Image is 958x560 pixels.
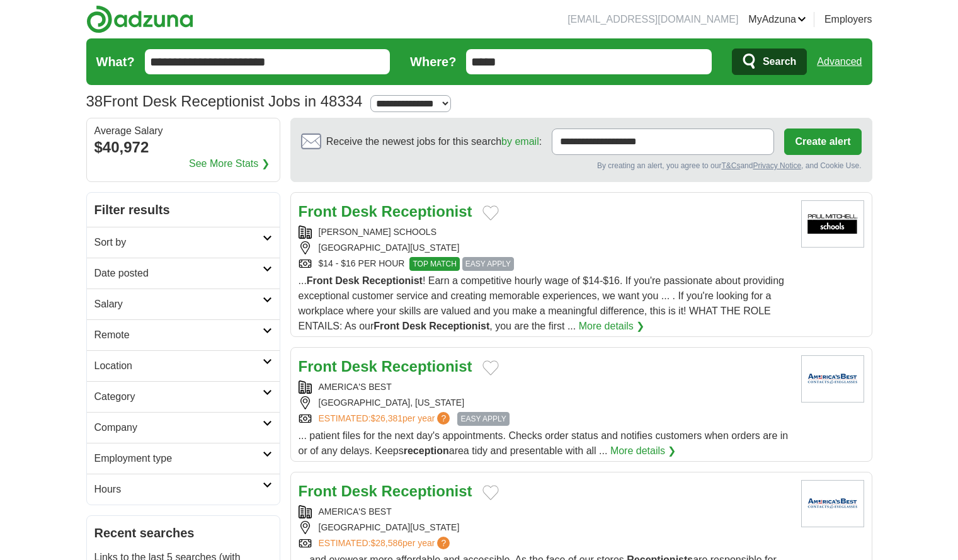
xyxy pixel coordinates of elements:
div: [GEOGRAPHIC_DATA], [US_STATE] [299,396,791,409]
div: $14 - $16 PER HOUR [299,257,791,271]
img: America's Best logo [801,355,864,403]
a: ESTIMATED:$28,586per year? [319,537,453,550]
span: ? [437,537,450,549]
div: Average Salary [94,126,272,136]
a: Front Desk Receptionist [299,483,472,500]
a: Hours [87,474,280,505]
h2: Location [94,358,263,374]
strong: Desk [335,275,359,286]
img: America's Best logo [801,480,864,527]
span: EASY APPLY [462,257,514,271]
h2: Filter results [87,193,280,227]
a: by email [501,136,539,147]
a: Front Desk Receptionist [299,203,472,220]
span: Receive the newest jobs for this search : [326,134,542,149]
strong: Desk [341,358,377,375]
h2: Hours [94,482,263,497]
a: AMERICA'S BEST [319,506,392,517]
a: Privacy Notice [753,161,801,170]
span: 38 [86,90,103,113]
h2: Recent searches [94,523,272,542]
strong: Receptionist [362,275,423,286]
a: [PERSON_NAME] SCHOOLS [319,227,437,237]
strong: Front [299,358,337,375]
a: Front Desk Receptionist [299,358,472,375]
img: Paul Mitchell Schools logo [801,200,864,248]
strong: Desk [341,203,377,220]
a: See More Stats ❯ [189,156,270,171]
a: ESTIMATED:$26,381per year? [319,412,453,426]
a: T&Cs [721,161,740,170]
div: $40,972 [94,136,272,159]
a: Employers [824,12,872,27]
span: TOP MATCH [409,257,459,271]
h2: Date posted [94,266,263,281]
span: ... ! Earn a competitive hourly wage of $14-$16. If you're passionate about providing exceptional... [299,275,784,331]
label: Where? [410,52,456,71]
h2: Company [94,420,263,435]
button: Search [732,49,807,75]
a: Salary [87,289,280,319]
h2: Employment type [94,451,263,466]
a: Category [87,381,280,412]
a: Location [87,350,280,381]
label: What? [96,52,135,71]
strong: reception [404,445,449,456]
div: [GEOGRAPHIC_DATA][US_STATE] [299,521,791,534]
h2: Salary [94,297,263,312]
div: [GEOGRAPHIC_DATA][US_STATE] [299,241,791,254]
span: $26,381 [370,413,402,423]
strong: Front [299,483,337,500]
a: More details ❯ [579,319,645,334]
strong: Desk [402,321,426,331]
a: Company [87,412,280,443]
h2: Category [94,389,263,404]
button: Create alert [784,129,861,155]
strong: Receptionist [382,483,472,500]
a: More details ❯ [610,443,676,459]
button: Add to favorite jobs [482,360,499,375]
strong: Receptionist [429,321,489,331]
a: AMERICA'S BEST [319,382,392,392]
a: Sort by [87,227,280,258]
img: Adzuna logo [86,5,193,33]
strong: Receptionist [382,203,472,220]
h2: Sort by [94,235,263,250]
li: [EMAIL_ADDRESS][DOMAIN_NAME] [567,12,738,27]
strong: Desk [341,483,377,500]
strong: Receptionist [382,358,472,375]
span: ? [437,412,450,425]
button: Add to favorite jobs [482,205,499,220]
strong: Front [374,321,399,331]
a: Date posted [87,258,280,289]
a: Advanced [817,49,862,74]
span: ... patient files for the next day's appointments. Checks order status and notifies customers whe... [299,430,789,456]
button: Add to favorite jobs [482,485,499,500]
span: $28,586 [370,538,402,548]
a: MyAdzuna [748,12,806,27]
a: Employment type [87,443,280,474]
strong: Front [299,203,337,220]
a: Remote [87,319,280,350]
h1: Front Desk Receptionist Jobs in 48334 [86,93,363,110]
h2: Remote [94,328,263,343]
span: EASY APPLY [457,412,509,426]
span: Search [763,49,796,74]
strong: Front [307,275,333,286]
div: By creating an alert, you agree to our and , and Cookie Use. [301,160,862,171]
